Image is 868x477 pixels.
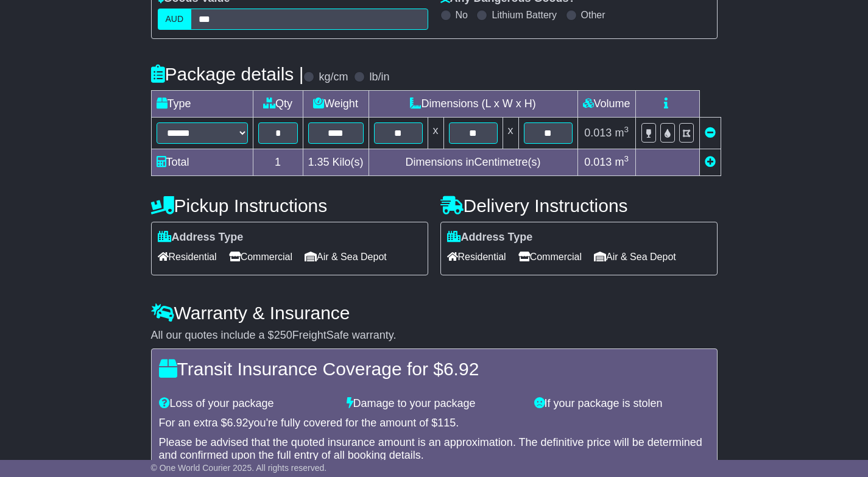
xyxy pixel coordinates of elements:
[584,156,612,168] span: 0.013
[229,247,292,266] span: Commercial
[624,125,629,134] sup: 3
[518,247,582,266] span: Commercial
[369,149,577,176] td: Dimensions in Centimetre(s)
[437,417,456,429] span: 115
[705,127,716,139] a: Remove this item
[503,118,518,149] td: x
[253,149,303,176] td: 1
[705,156,716,168] a: Add new item
[319,71,348,84] label: kg/cm
[594,247,676,266] span: Air & Sea Depot
[584,127,612,139] span: 0.013
[447,247,506,266] span: Residential
[581,9,605,21] label: Other
[158,9,192,30] label: AUD
[440,196,718,216] h4: Delivery Instructions
[369,71,389,84] label: lb/in
[151,64,304,84] h4: Package details |
[340,397,528,411] div: Damage to your package
[253,91,303,118] td: Qty
[428,118,443,149] td: x
[151,196,428,216] h4: Pickup Instructions
[153,397,340,411] div: Loss of your package
[159,436,710,462] div: Please be advised that the quoted insurance amount is an approximation. The definitive price will...
[308,156,330,168] span: 1.35
[151,303,718,323] h4: Warranty & Insurance
[151,91,253,118] td: Type
[447,231,533,244] label: Address Type
[369,91,577,118] td: Dimensions (L x W x H)
[615,156,629,168] span: m
[159,417,710,430] div: For an extra $ you're fully covered for the amount of $ .
[151,329,718,342] div: All our quotes include a $ FreightSafe warranty.
[303,149,369,176] td: Kilo(s)
[151,463,327,473] span: © One World Courier 2025. All rights reserved.
[305,247,387,266] span: Air & Sea Depot
[158,231,244,244] label: Address Type
[443,359,479,379] span: 6.92
[624,154,629,163] sup: 3
[151,149,253,176] td: Total
[303,91,369,118] td: Weight
[615,127,629,139] span: m
[158,247,217,266] span: Residential
[159,359,710,379] h4: Transit Insurance Coverage for $
[528,397,716,411] div: If your package is stolen
[492,9,557,21] label: Lithium Battery
[456,9,468,21] label: No
[274,329,292,341] span: 250
[577,91,635,118] td: Volume
[227,417,249,429] span: 6.92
